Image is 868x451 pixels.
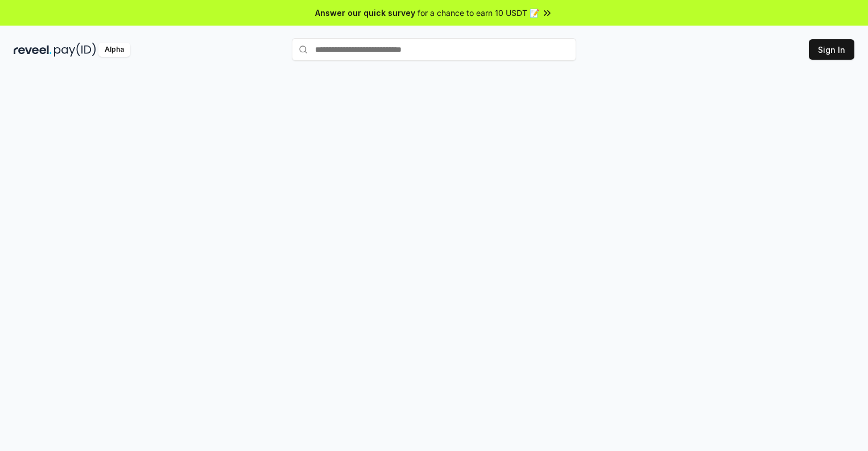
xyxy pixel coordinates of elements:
[418,7,539,19] span: for a chance to earn 10 USDT 📝
[809,39,854,60] button: Sign In
[98,43,130,57] div: Alpha
[54,43,96,57] img: pay_id
[14,43,52,57] img: reveel_dark
[315,7,415,19] span: Answer our quick survey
